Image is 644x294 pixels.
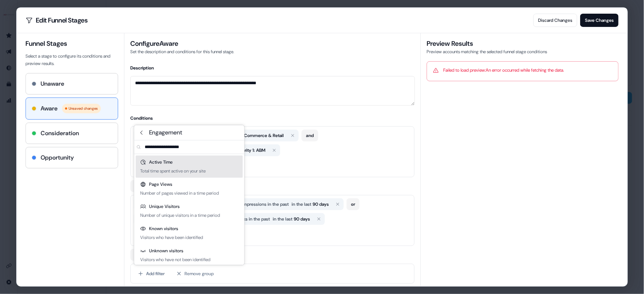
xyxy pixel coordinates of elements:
button: Add filter [134,267,169,280]
div: Number of unique visitors in a time period [140,212,220,219]
div: Suggestions [134,154,244,265]
h4: Description [131,64,415,72]
div: Visitors who have not been identified [140,256,210,263]
h4: Unaware [41,79,64,88]
button: Priority 1: ABM [234,146,269,155]
span: in the last [292,201,311,208]
button: Discard Changes [533,14,577,27]
span: in the last [273,215,293,223]
h3: Configure Aware [131,39,415,48]
h3: Funnel Stages [25,39,118,48]
span: impressions in the past [242,201,289,208]
div: Unknown visitors [140,247,183,254]
button: or [131,180,144,192]
div: Total time spent active on your site [140,167,206,175]
div: Active Time [140,158,173,166]
button: or [347,198,360,210]
p: Set the description and conditions for this funnel stage. [131,48,415,55]
span: Engagement [149,128,182,137]
button: or [131,249,144,261]
button: Save Changes [580,14,619,27]
span: Unsaved changes [69,105,98,112]
h4: Opportunity [41,153,74,162]
div: Visitors who have been identified [140,234,203,241]
div: Unique Visitors [140,203,180,210]
h3: Preview Results [427,39,619,48]
span: clicks in the past [236,215,270,223]
div: Failed to load preview: An error occurred while fetching the data. [433,66,612,74]
button: and [302,130,318,141]
h4: Conditions [131,114,415,122]
h2: Edit Funnel Stages [25,17,88,24]
p: Preview accounts matching the selected funnel stage conditions [427,48,619,55]
button: E-Commerce & Retail [237,131,287,140]
div: Known visitors [140,225,178,232]
div: Number of pages viewed in a time period [140,189,219,197]
p: Select a stage to configure its conditions and preview results. [25,52,118,67]
h4: Aware [41,104,58,113]
button: Remove group [172,267,218,280]
h4: Consideration [41,129,79,138]
div: Page Views [140,181,172,188]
